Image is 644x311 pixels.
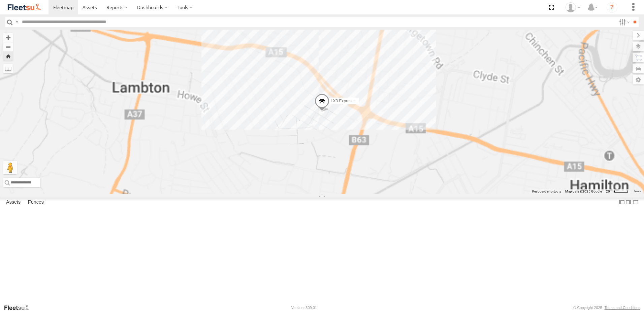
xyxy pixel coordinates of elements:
label: Hide Summary Table [632,198,639,207]
label: Dock Summary Table to the Right [625,198,632,207]
button: Drag Pegman onto the map to open Street View [3,161,17,174]
button: Zoom Home [3,51,13,61]
div: Version: 309.01 [291,306,317,310]
div: Brodie Roesler [563,2,583,12]
img: fleetsu-logo-horizontal.svg [7,3,42,12]
button: Zoom in [3,33,13,42]
label: Dock Summary Table to the Left [618,198,625,207]
div: © Copyright 2025 - [573,306,640,310]
label: Measure [3,64,13,73]
label: Fences [25,198,47,207]
i: ? [607,2,617,13]
span: Map data ©2025 Google [565,189,602,193]
a: Terms (opens in new tab) [634,190,641,193]
button: Map Scale: 20 m per 40 pixels [604,189,631,194]
span: 20 m [606,189,614,193]
label: Search Filter Options [616,17,631,27]
button: Keyboard shortcuts [532,189,561,194]
a: Visit our Website [4,304,35,311]
label: Map Settings [633,75,644,84]
label: Search Query [14,17,20,27]
span: LX3 Express Ute [331,99,361,103]
button: Zoom out [3,42,13,51]
a: Terms and Conditions [605,306,640,310]
label: Assets [3,198,24,207]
